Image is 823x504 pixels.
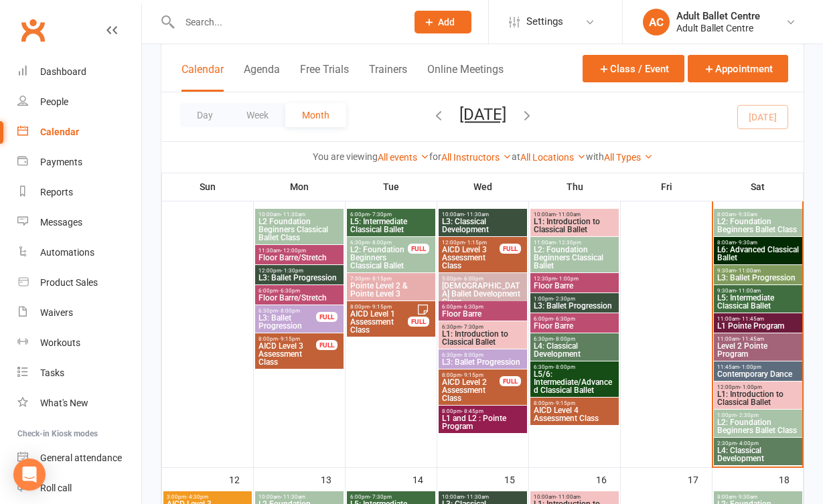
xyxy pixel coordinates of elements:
[676,22,760,34] div: Adult Ballet Centre
[441,240,500,246] span: 12:00pm
[316,312,338,322] div: FULL
[278,308,300,314] span: - 8:00pm
[17,268,141,298] a: Product Sales
[441,408,524,414] span: 8:00pm
[254,173,346,201] th: Mon
[461,408,483,414] span: - 8:45pm
[739,336,764,342] span: - 11:45am
[40,157,82,167] div: Payments
[350,240,408,246] span: 6:30pm
[370,212,392,218] span: - 7:30pm
[643,9,670,35] div: AC
[441,358,524,366] span: L3: Ballet Progression
[465,240,487,246] span: - 1:15pm
[437,173,529,201] th: Wed
[739,316,764,322] span: - 11:45am
[17,358,141,388] a: Tasks
[441,378,500,402] span: AICD Level 2 Assessment Class
[17,117,141,147] a: Calendar
[180,103,230,127] button: Day
[370,240,392,246] span: - 8:00pm
[533,218,616,234] span: L1: Introduction to Classical Ballet
[533,240,616,246] span: 11:00am
[717,364,800,370] span: 11:45am
[736,288,761,294] span: - 11:00am
[17,443,141,473] a: General attendance kiosk mode
[441,218,524,234] span: L3: Classical Development
[17,147,141,177] a: Payments
[461,304,483,310] span: - 6:30pm
[350,246,408,270] span: L2: Foundation Beginners Classical Ballet
[459,105,506,124] button: [DATE]
[717,384,800,390] span: 12:00pm
[604,152,653,163] a: All Types
[370,276,392,282] span: - 8:15pm
[17,388,141,418] a: What's New
[736,268,761,274] span: - 11:00am
[370,304,392,310] span: - 9:15pm
[369,63,407,92] button: Trainers
[258,248,341,254] span: 11:30am
[16,13,50,47] a: Clubworx
[688,468,712,490] div: 17
[281,248,306,254] span: - 12:00pm
[230,103,285,127] button: Week
[162,173,254,201] th: Sun
[717,342,800,358] span: Level 2 Pointe Program
[461,276,483,282] span: - 6:00pm
[533,364,616,370] span: 6:30pm
[40,307,73,318] div: Waivers
[736,240,757,246] span: - 9:30am
[717,494,800,500] span: 8:00am
[736,494,757,500] span: - 9:30am
[520,152,586,163] a: All Locations
[278,288,300,294] span: - 6:30pm
[441,282,524,306] span: [DEMOGRAPHIC_DATA] Ballet Development Class
[461,324,483,330] span: - 7:30pm
[713,173,804,201] th: Sat
[281,494,305,500] span: - 11:30am
[441,276,524,282] span: 5:00pm
[553,336,575,342] span: - 8:00pm
[737,412,759,418] span: - 2:30pm
[740,384,762,390] span: - 1:00pm
[40,187,73,197] div: Reports
[258,336,317,342] span: 8:00pm
[40,247,94,258] div: Automations
[526,7,563,37] span: Settings
[441,246,500,270] span: AICD Level 3 Assessment Class
[441,494,524,500] span: 10:00am
[300,63,349,92] button: Free Trials
[321,468,345,490] div: 13
[40,217,82,228] div: Messages
[181,63,224,92] button: Calendar
[350,282,433,298] span: Pointe Level 2 & Pointe Level 3
[17,473,141,503] a: Roll call
[533,212,616,218] span: 10:00am
[285,103,346,127] button: Month
[533,276,616,282] span: 12:30pm
[350,276,433,282] span: 7:30pm
[461,352,483,358] span: - 8:00pm
[512,151,520,162] strong: at
[717,246,800,262] span: L6: Advanced Classical Ballet
[258,342,317,366] span: AICD Level 3 Assessment Class
[556,212,581,218] span: - 11:00am
[533,282,616,290] span: Floor Barre
[533,322,616,330] span: Floor Barre
[621,173,713,201] th: Fri
[17,298,141,328] a: Waivers
[717,268,800,274] span: 9:30am
[717,218,800,234] span: L2: Foundation Beginners Ballet Class
[739,364,761,370] span: - 1:00pm
[258,308,317,314] span: 6:30pm
[166,494,249,500] span: 3:00pm
[258,494,341,500] span: 10:00am
[553,296,575,302] span: - 2:30pm
[258,288,341,294] span: 6:00pm
[441,352,524,358] span: 6:30pm
[350,304,408,310] span: 8:00pm
[40,452,122,463] div: General attendance
[717,390,800,406] span: L1: Introduction to Classical Ballet
[408,317,429,327] div: FULL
